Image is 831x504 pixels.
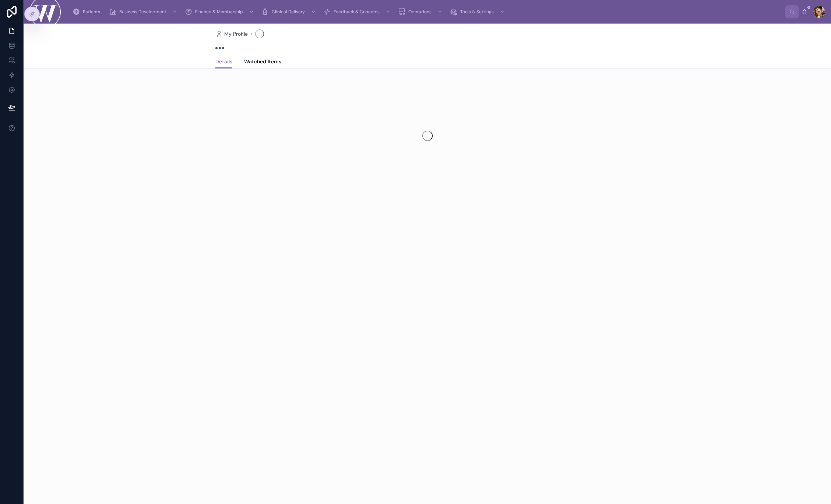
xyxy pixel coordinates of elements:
[408,9,432,15] span: Operations
[460,9,494,15] span: Tools & Settings
[215,58,232,65] span: Details
[215,55,232,69] a: Details
[70,5,105,18] a: Patients
[334,9,380,15] span: Feedback & Concerns
[107,5,181,18] a: Business Development
[215,30,248,38] a: My Profile
[195,9,243,15] span: Finance & Membership
[448,5,508,18] a: Tools & Settings
[224,30,248,38] span: My Profile
[67,4,785,20] div: scrollable content
[119,9,166,15] span: Business Development
[244,55,281,70] a: Watched Items
[321,5,394,18] a: Feedback & Concerns
[272,9,305,15] span: Clinical Delivery
[259,5,320,18] a: Clinical Delivery
[396,5,446,18] a: Operations
[83,9,100,15] span: Patients
[244,58,281,65] span: Watched Items
[183,5,258,18] a: Finance & Membership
